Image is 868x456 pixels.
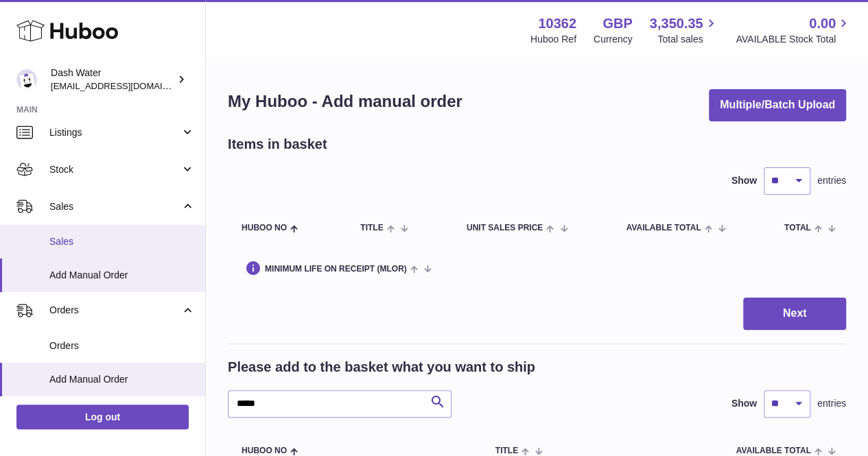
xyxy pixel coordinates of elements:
[49,235,195,248] span: Sales
[49,163,180,176] span: Stock
[602,14,632,33] strong: GBP
[594,33,633,46] div: Currency
[709,89,846,121] button: Multiple/Batch Upload
[49,126,180,139] span: Listings
[817,174,846,187] span: entries
[228,91,462,112] h1: My Huboo - Add manual order
[360,224,383,232] span: Title
[228,358,535,376] h2: Please add to the basket what you want to ship
[736,14,852,46] a: 0.00 AVAILABLE Stock Total
[650,14,719,46] a: 3,350.35 Total sales
[49,339,195,352] span: Orders
[49,200,180,213] span: Sales
[467,224,543,232] span: Unit Sales Price
[809,14,836,33] span: 0.00
[736,33,852,46] span: AVAILABLE Stock Total
[49,269,195,282] span: Add Manual Order
[626,224,701,232] span: AVAILABLE Total
[731,397,757,410] label: Show
[731,174,757,187] label: Show
[784,224,811,232] span: Total
[242,446,287,455] span: Huboo no
[16,69,37,90] img: bea@dash-water.com
[49,373,195,386] span: Add Manual Order
[657,33,718,46] span: Total sales
[51,67,174,93] div: Dash Water
[650,14,703,33] span: 3,350.35
[265,265,407,274] span: Minimum Life On Receipt (MLOR)
[228,135,327,154] h2: Items in basket
[16,405,189,429] a: Log out
[49,304,180,317] span: Orders
[743,298,846,330] button: Next
[538,14,576,33] strong: 10362
[242,224,287,232] span: Huboo no
[817,397,846,410] span: entries
[51,80,202,91] span: [EMAIL_ADDRESS][DOMAIN_NAME]
[495,446,518,455] span: Title
[530,33,576,46] div: Huboo Ref
[736,446,811,455] span: AVAILABLE Total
